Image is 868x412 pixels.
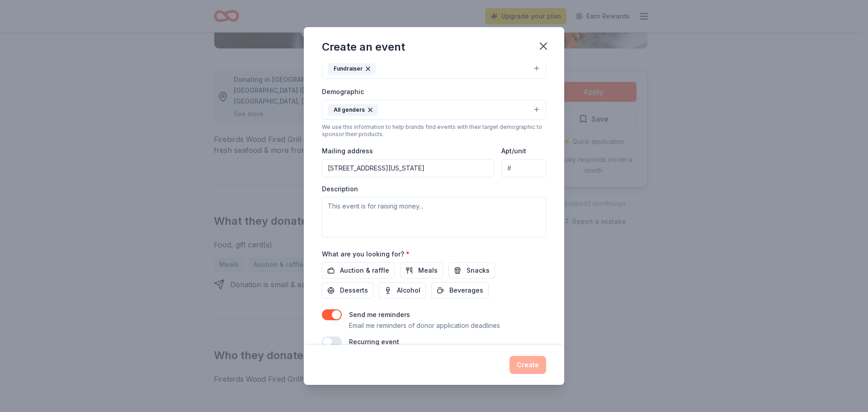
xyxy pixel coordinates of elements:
[379,282,426,298] button: Alcohol
[400,262,443,279] button: Meals
[322,147,373,156] label: Mailing address
[349,320,500,331] p: Email me reminders of donor application deadlines
[501,159,546,177] input: #
[349,311,410,318] label: Send me reminders
[349,338,399,346] label: Recurring event
[467,265,490,276] span: Snacks
[322,123,546,138] div: We use this information to help brands find events with their target demographic to sponsor their...
[328,63,376,75] div: Fundraiser
[322,40,405,54] div: Create an event
[431,282,489,298] button: Beverages
[340,285,368,296] span: Desserts
[322,185,358,194] label: Description
[322,87,364,96] label: Demographic
[328,104,378,116] div: All genders
[322,250,410,259] label: What are you looking for?
[449,285,483,296] span: Beverages
[322,59,546,79] button: Fundraiser
[322,159,494,177] input: Enter a US address
[322,262,395,279] button: Auction & raffle
[340,265,389,276] span: Auction & raffle
[448,262,495,279] button: Snacks
[501,147,526,156] label: Apt/unit
[418,265,438,276] span: Meals
[322,282,373,298] button: Desserts
[322,100,546,120] button: All genders
[397,285,420,296] span: Alcohol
